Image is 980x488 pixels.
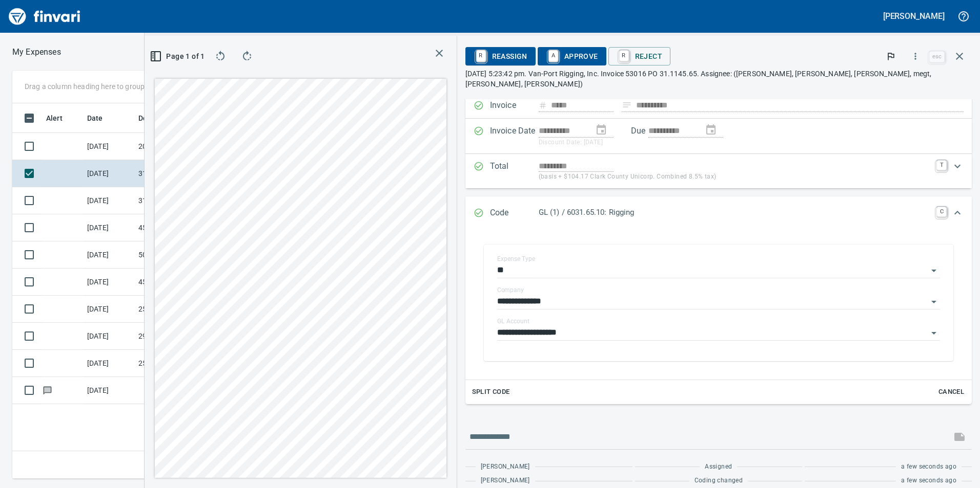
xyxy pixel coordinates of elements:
p: (basis + $104.17 Clark County Unicorp. Combined 8.5% tax) [539,172,930,182]
span: Reassign [474,48,527,65]
span: Alert [46,112,76,124]
span: Reject [617,48,662,65]
a: T [936,160,947,170]
td: 31.1145.65 [134,160,227,187]
span: Date [87,112,116,124]
span: Assigned [705,462,732,472]
p: Total [490,160,539,182]
div: Expand [465,154,972,188]
a: R [619,50,629,61]
span: Description [138,112,177,124]
button: Page 1 of 1 [153,47,204,65]
p: Drag a column heading here to group the table [25,81,175,92]
td: [DATE] [83,377,134,404]
div: Expand [465,230,972,404]
a: esc [929,51,945,62]
button: Split Code [469,384,513,400]
td: [DATE] [83,214,134,241]
td: [DATE] [83,187,134,214]
td: 252505 [134,296,227,323]
td: [DATE] [83,133,134,160]
td: 29.10973.65 [134,323,227,350]
span: Split Code [472,386,510,398]
a: C [936,207,947,217]
p: Code [490,207,539,220]
p: GL (1) / 6031.65.10: Rigging [539,207,930,218]
td: [DATE] [83,296,134,323]
td: [DATE] [83,269,134,296]
nav: breadcrumb [12,46,61,58]
td: 20.12933.65 [134,133,227,160]
td: 4592.65 [134,269,227,296]
img: Finvari [6,4,83,29]
span: Coding changed [695,476,743,486]
td: [DATE] [83,160,134,187]
span: Description [138,112,190,124]
a: A [548,50,558,61]
div: Expand [465,196,972,230]
span: Alert [46,112,63,124]
span: Cancel [937,386,965,398]
button: More [904,45,927,68]
span: Page 1 of 1 [157,50,200,63]
span: [PERSON_NAME] [481,462,530,472]
p: [DATE] 5:23:42 pm. Van-Port Rigging, Inc. Invoice 53016 PO 31.1145.65. Assignee: ([PERSON_NAME], ... [465,69,972,89]
td: 4562.65 [134,214,227,241]
td: [DATE] [83,323,134,350]
td: [DATE] [83,241,134,269]
button: Open [927,295,941,309]
button: AApprove [538,47,606,65]
td: 50.10939.65 [134,241,227,269]
td: [DATE] [83,350,134,377]
button: Flag [880,45,902,68]
button: RReassign [465,47,536,65]
p: My Expenses [12,46,61,58]
button: Open [927,263,941,278]
button: Cancel [935,384,968,400]
span: Has messages [42,387,53,393]
button: RReject [608,47,670,65]
td: 255003 [134,350,227,377]
span: a few seconds ago [901,476,956,486]
span: Close invoice [927,44,972,69]
span: This records your message into the invoice and notifies anyone mentioned [947,425,972,449]
label: Expense Type [497,256,535,262]
span: Approve [546,48,598,65]
label: Company [497,287,524,293]
h5: [PERSON_NAME] [883,11,945,21]
span: Date [87,112,103,124]
button: [PERSON_NAME] [881,8,947,24]
span: [PERSON_NAME] [481,476,530,486]
label: GL Account [497,318,529,324]
a: R [476,50,486,61]
td: 31.1143.65 [134,187,227,214]
button: Open [927,326,941,340]
span: a few seconds ago [901,462,956,472]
